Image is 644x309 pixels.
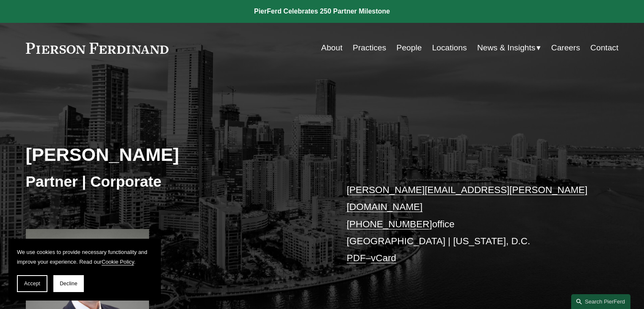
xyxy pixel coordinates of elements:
[321,40,343,56] a: About
[477,40,541,56] a: folder dropdown
[8,239,161,301] section: Cookie banner
[432,40,467,56] a: Locations
[26,172,322,191] h3: Partner | Corporate
[24,281,40,287] span: Accept
[347,253,366,263] a: PDF
[477,41,536,55] span: News & Insights
[26,143,322,166] h2: [PERSON_NAME]
[347,185,588,212] a: [PERSON_NAME][EMAIL_ADDRESS][PERSON_NAME][DOMAIN_NAME]
[371,253,396,263] a: vCard
[396,40,422,56] a: People
[347,219,432,229] a: [PHONE_NUMBER]
[53,275,84,292] button: Decline
[17,247,152,267] p: We use cookies to provide necessary functionality and improve your experience. Read our .
[551,40,580,56] a: Careers
[102,259,134,265] a: Cookie Policy
[590,40,618,56] a: Contact
[17,275,47,292] button: Accept
[347,182,594,267] p: office [GEOGRAPHIC_DATA] | [US_STATE], D.C. –
[571,294,630,309] a: Search this site
[60,281,77,287] span: Decline
[353,40,386,56] a: Practices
